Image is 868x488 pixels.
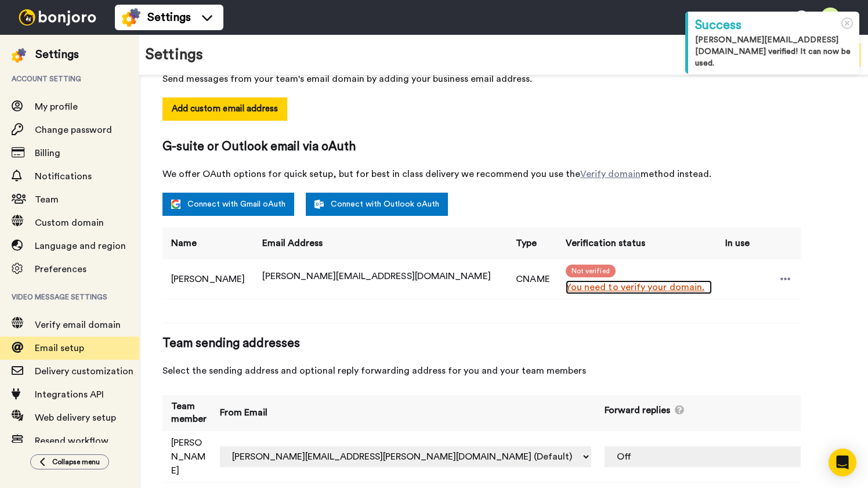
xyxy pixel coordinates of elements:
[171,200,180,209] img: google.svg
[162,193,294,216] a: Connect with Gmail oAuth
[147,9,191,26] span: Settings
[14,9,101,26] img: bj-logo-header-white.svg
[717,227,756,259] th: In use
[35,344,84,353] span: Email setup
[262,272,490,281] span: [PERSON_NAME][EMAIL_ADDRESS][DOMAIN_NAME]
[605,404,670,417] span: Forward replies
[829,449,856,476] div: Open Intercom Messenger
[12,48,26,63] img: settings-colored.svg
[35,125,112,135] span: Change password
[35,46,79,63] div: Settings
[145,46,203,63] h1: Settings
[162,395,211,431] th: Team member
[162,167,801,181] span: We offer OAuth options for quick setup, but for best in class delivery we recommend you use the m...
[122,8,140,27] img: settings-colored.svg
[507,227,556,259] th: Type
[695,34,852,69] div: [PERSON_NAME][EMAIL_ADDRESS][DOMAIN_NAME] verified! It can now be used.
[52,457,100,467] span: Collapse menu
[35,172,92,181] span: Notifications
[35,218,104,227] span: Custom domain
[35,265,86,274] span: Preferences
[211,395,596,431] th: From Email
[254,227,507,259] th: Email Address
[162,227,254,259] th: Name
[35,149,60,158] span: Billing
[30,454,109,469] button: Collapse menu
[35,241,126,251] span: Language and region
[162,138,801,156] span: G-suite or Outlook email via oAuth
[162,259,254,299] td: [PERSON_NAME]
[35,413,116,422] span: Web delivery setup
[314,200,324,209] img: outlook-white.svg
[35,390,104,399] span: Integrations API
[162,97,287,121] button: Add custom email address
[35,102,78,111] span: My profile
[566,280,712,294] a: You need to verify your domain.
[35,436,108,446] span: Resend workflow
[35,367,133,376] span: Delivery customization
[162,431,211,483] td: [PERSON_NAME]
[162,364,801,378] span: Select the sending address and optional reply forwarding address for you and your team members
[162,72,801,86] span: Send messages from your team's email domain by adding your business email address.
[162,335,801,352] span: Team sending addresses
[306,193,448,216] a: Connect with Outlook oAuth
[557,227,717,259] th: Verification status
[566,265,616,277] span: Not verified
[35,320,121,330] span: Verify email domain
[507,259,556,299] td: CNAME
[695,16,852,34] div: Success
[35,195,59,204] span: Team
[580,169,641,179] a: Verify domain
